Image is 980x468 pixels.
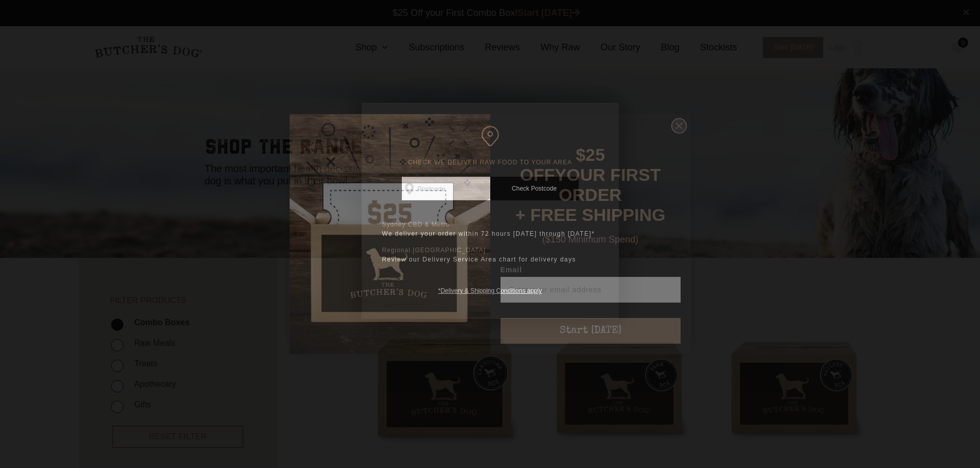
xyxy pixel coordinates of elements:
[542,234,638,245] span: ($150 Minimum Spend)
[671,118,687,134] button: Close dialog
[515,165,666,224] span: YOUR FIRST ORDER + FREE SHIPPING
[290,114,490,354] img: d0d537dc-5429-4832-8318-9955428ea0a1.jpeg
[501,318,681,344] button: Start [DATE]
[520,145,605,184] span: $25 OFF
[501,277,681,303] input: Enter your email address
[501,266,681,277] label: Email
